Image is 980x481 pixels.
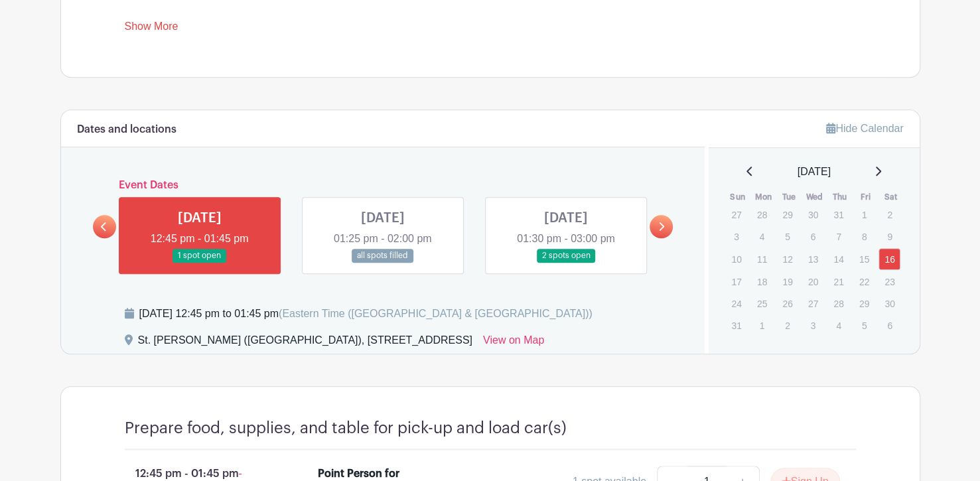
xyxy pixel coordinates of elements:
[878,293,900,314] p: 30
[138,332,472,354] div: St. [PERSON_NAME] ([GEOGRAPHIC_DATA]), [STREET_ADDRESS]
[125,419,567,438] h4: Prepare food, supplies, and table for pick-up and load car(s)
[725,315,747,336] p: 31
[798,164,831,180] span: [DATE]
[751,249,773,269] p: 11
[827,315,849,336] p: 4
[77,123,176,136] h6: Dates and locations
[776,293,798,314] p: 26
[802,293,824,314] p: 27
[776,204,798,225] p: 29
[826,123,903,134] a: Hide Calendar
[802,271,824,292] p: 20
[853,226,875,247] p: 8
[725,204,747,225] p: 27
[802,190,827,204] th: Wed
[802,204,824,225] p: 30
[725,249,747,269] p: 10
[751,315,773,336] p: 1
[279,308,593,319] span: (Eastern Time ([GEOGRAPHIC_DATA] & [GEOGRAPHIC_DATA]))
[776,249,798,269] p: 12
[802,315,824,336] p: 3
[751,293,773,314] p: 25
[878,226,900,247] p: 9
[116,179,650,192] h6: Event Dates
[776,190,802,204] th: Tue
[853,249,875,269] p: 15
[827,271,849,292] p: 21
[827,190,853,204] th: Thu
[802,249,824,269] p: 13
[853,271,875,292] p: 22
[878,315,900,336] p: 6
[878,190,904,204] th: Sat
[776,271,798,292] p: 19
[878,271,900,292] p: 23
[853,315,875,336] p: 5
[725,271,747,292] p: 17
[751,271,773,292] p: 18
[853,190,878,204] th: Fri
[878,204,900,225] p: 2
[827,204,849,225] p: 31
[725,293,747,314] p: 24
[853,204,875,225] p: 1
[751,226,773,247] p: 4
[751,204,773,225] p: 28
[725,226,747,247] p: 3
[725,190,750,204] th: Sun
[776,315,798,336] p: 2
[776,226,798,247] p: 5
[802,226,824,247] p: 6
[125,21,178,37] a: Show More
[878,248,900,270] a: 16
[853,293,875,314] p: 29
[827,293,849,314] p: 28
[483,332,544,354] a: View on Map
[750,190,776,204] th: Mon
[139,306,593,322] div: [DATE] 12:45 pm to 01:45 pm
[827,226,849,247] p: 7
[827,249,849,269] p: 14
